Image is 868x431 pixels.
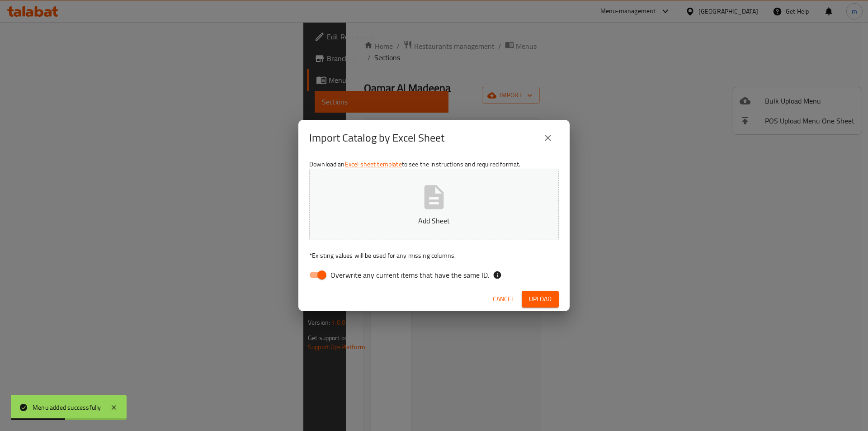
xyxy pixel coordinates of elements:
[493,294,514,305] span: Cancel
[522,291,559,308] button: Upload
[309,251,559,260] p: Existing values will be used for any missing columns.
[493,270,502,279] svg: If the overwrite option isn't selected, then the items that match an existing ID will be ignored ...
[537,127,559,149] button: close
[309,169,559,240] button: Add Sheet
[298,156,570,287] div: Download an to see the instructions and required format.
[309,131,444,145] h2: Import Catalog by Excel Sheet
[345,158,402,170] a: Excel sheet template
[323,215,545,226] p: Add Sheet
[33,403,101,412] div: Menu added successfully
[489,291,518,308] button: Cancel
[330,270,489,280] span: Overwrite any current items that have the same ID.
[529,294,552,305] span: Upload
